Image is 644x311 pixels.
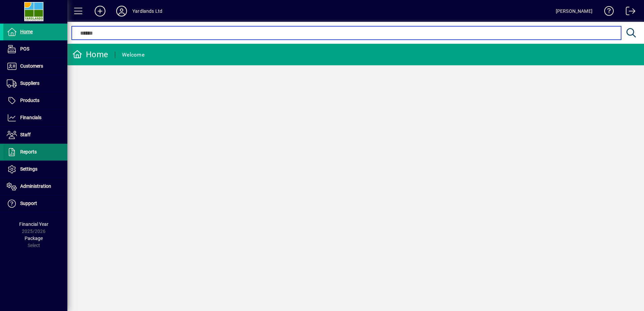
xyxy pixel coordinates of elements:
[3,178,67,195] a: Administration
[122,49,144,60] div: Welcome
[3,58,67,75] a: Customers
[599,1,614,23] a: Knowledge Base
[20,115,41,120] span: Financials
[20,46,29,51] span: POS
[3,161,67,178] a: Settings
[20,132,31,137] span: Staff
[20,63,43,69] span: Customers
[3,144,67,161] a: Reports
[89,5,111,17] button: Add
[20,201,37,206] span: Support
[20,149,37,154] span: Reports
[20,166,37,172] span: Settings
[3,109,67,126] a: Financials
[20,183,51,189] span: Administration
[111,5,132,17] button: Profile
[3,75,67,92] a: Suppliers
[25,236,43,241] span: Package
[20,98,39,103] span: Products
[556,6,592,16] div: [PERSON_NAME]
[132,6,162,16] div: Yardlands Ltd
[3,195,67,212] a: Support
[19,221,49,227] span: Financial Year
[621,1,636,23] a: Logout
[20,80,39,86] span: Suppliers
[3,92,67,109] a: Products
[3,127,67,143] a: Staff
[72,49,108,60] div: Home
[3,41,67,58] a: POS
[20,29,33,34] span: Home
